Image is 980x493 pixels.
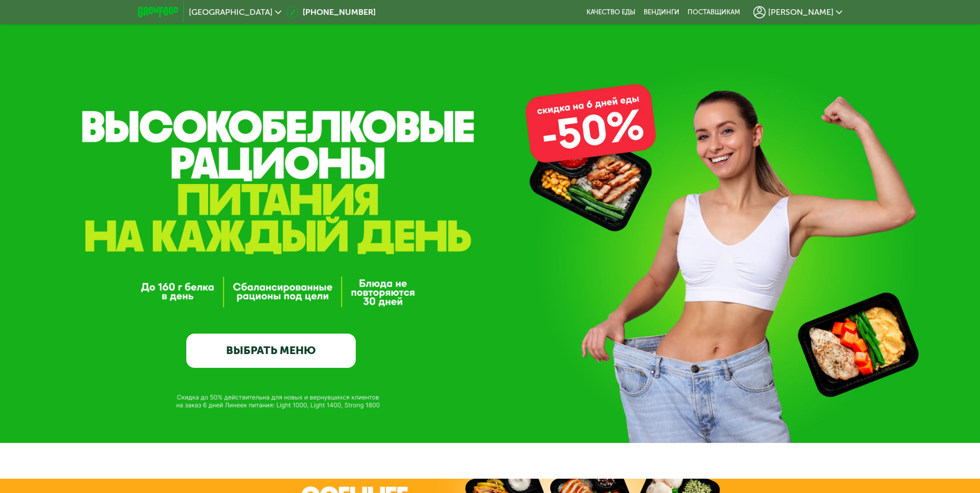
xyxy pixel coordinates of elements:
[644,8,679,16] a: Вендинги
[688,8,740,16] div: поставщикам
[768,8,834,16] span: [PERSON_NAME]
[186,334,356,368] a: ВЫБРАТЬ МЕНЮ
[586,8,635,16] a: Качество еды
[286,6,376,18] a: [PHONE_NUMBER]
[189,8,273,16] span: [GEOGRAPHIC_DATA]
